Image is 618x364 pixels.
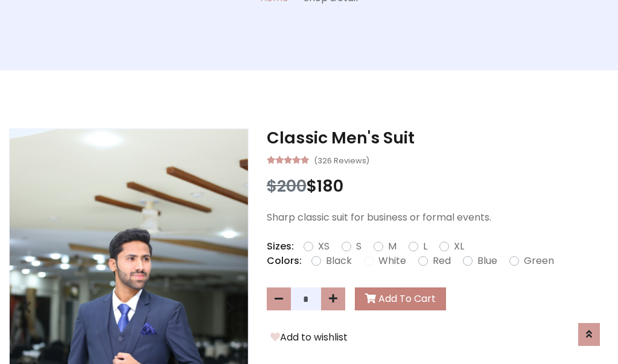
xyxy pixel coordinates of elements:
label: Red [433,254,451,268]
button: Add to wishlist [267,330,351,345]
h3: $ [267,177,609,196]
label: Blue [477,254,497,268]
label: L [423,239,427,254]
span: 180 [317,175,343,197]
p: Sizes: [267,239,294,254]
h3: Classic Men's Suit [267,128,609,148]
label: Black [326,254,352,268]
small: (326 Reviews) [314,152,369,167]
span: $200 [267,175,307,197]
label: Green [524,254,554,268]
label: White [378,254,406,268]
label: M [388,239,397,254]
button: Add To Cart [355,287,446,310]
label: XL [454,239,464,254]
p: Colors: [267,254,302,268]
label: S [356,239,362,254]
p: Sharp classic suit for business or formal events. [267,210,609,225]
label: XS [318,239,330,254]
